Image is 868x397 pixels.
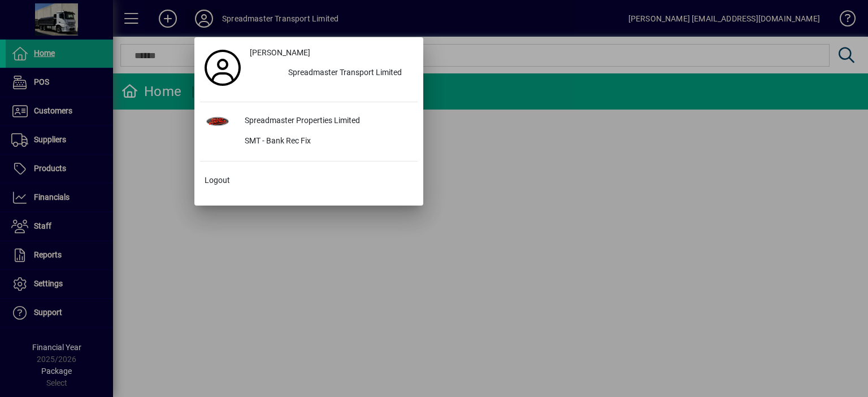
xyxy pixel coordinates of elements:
span: Logout [205,174,230,186]
div: SMT - Bank Rec Fix [236,132,418,152]
a: Profile [200,58,245,78]
a: [PERSON_NAME] [245,43,418,63]
div: Spreadmaster Properties Limited [236,111,418,132]
button: Spreadmaster Transport Limited [245,63,418,84]
span: [PERSON_NAME] [250,47,310,59]
button: Spreadmaster Properties Limited [200,111,418,132]
button: SMT - Bank Rec Fix [200,132,418,152]
div: Spreadmaster Transport Limited [279,63,418,84]
button: Logout [200,171,418,191]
